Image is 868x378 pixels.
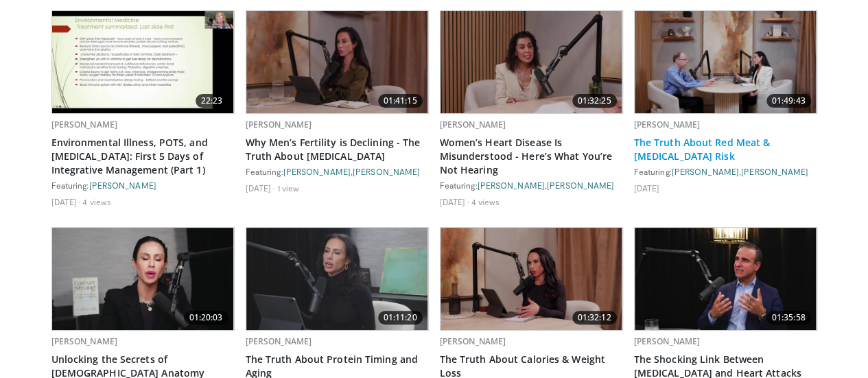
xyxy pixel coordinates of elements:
img: 5bfbeec7-074d-4293-b829-b5c4e60e45a9.620x360_q85_upscale.jpg [635,11,817,113]
span: 01:11:20 [378,311,423,324]
a: [PERSON_NAME] [51,335,118,347]
a: [PERSON_NAME] [246,335,312,347]
a: [PERSON_NAME] [634,119,701,130]
img: d64b7dfb-10ce-4eea-ae67-a1611b450e97.620x360_q85_upscale.jpg [441,11,622,113]
a: [PERSON_NAME] [741,167,808,176]
a: 01:32:12 [441,228,622,330]
div: Featuring: , [634,166,817,177]
li: [DATE] [246,182,275,193]
a: [PERSON_NAME] [478,180,545,190]
div: Featuring: , [246,166,429,177]
a: [PERSON_NAME] [547,180,614,190]
a: [PERSON_NAME] [51,119,118,130]
span: 01:32:25 [572,94,617,108]
a: 01:11:20 [246,228,428,330]
span: 01:35:58 [766,311,811,324]
span: 01:49:43 [766,94,811,108]
img: b3c0c2d4-cdd0-4ae3-a315-f2e73b53a65e.620x360_q85_upscale.jpg [246,11,428,113]
img: d5c0653a-d898-45aa-be14-fa81311aee30.620x360_q85_upscale.jpg [635,228,817,330]
a: 01:35:58 [635,228,817,330]
a: [PERSON_NAME] [672,167,739,176]
img: 9166e300-3e18-400b-b785-8effa041bfc3.620x360_q85_upscale.jpg [52,228,234,330]
span: 01:20:03 [184,311,228,324]
li: [DATE] [440,196,469,207]
a: 22:23 [52,11,234,113]
a: [PERSON_NAME] [283,167,351,176]
a: [PERSON_NAME] [634,335,701,347]
a: Women’s Heart Disease Is Misunderstood - Here’s What You’re Not Hearing [440,136,623,177]
a: 01:49:43 [635,11,817,113]
li: [DATE] [634,182,660,193]
span: 22:23 [196,94,228,108]
a: Why Men’s Fertility is Declining - The Truth About [MEDICAL_DATA] [246,136,429,163]
a: The Truth About Red Meat & [MEDICAL_DATA] Risk [634,136,817,163]
a: Environmental Illness, POTS, and [MEDICAL_DATA]: First 5 Days of Integrative Management (Part 1) [51,136,235,177]
a: 01:20:03 [52,228,234,330]
li: 1 view [277,182,299,193]
a: [PERSON_NAME] [89,180,156,190]
div: Featuring: , [440,180,623,191]
img: 1e2933dd-69f5-4663-8ad9-663f7ba4bee5.620x360_q85_upscale.jpg [52,11,234,113]
a: [PERSON_NAME] [246,119,312,130]
li: 4 views [82,196,111,207]
a: 01:41:15 [246,11,428,113]
span: 01:41:15 [378,94,423,108]
a: [PERSON_NAME] [353,167,420,176]
li: [DATE] [51,196,81,207]
a: [PERSON_NAME] [440,119,506,130]
div: Featuring: [51,180,235,191]
span: 01:32:12 [572,311,617,324]
img: 39207b36-5730-4034-bcc4-8e538a334c84.620x360_q85_upscale.jpg [246,228,428,330]
li: 4 views [471,196,500,207]
a: [PERSON_NAME] [440,335,506,347]
img: 6269658b-cbff-4125-baf5-4b3b63a51ec2.620x360_q85_upscale.jpg [441,228,622,330]
a: 01:32:25 [441,11,622,113]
